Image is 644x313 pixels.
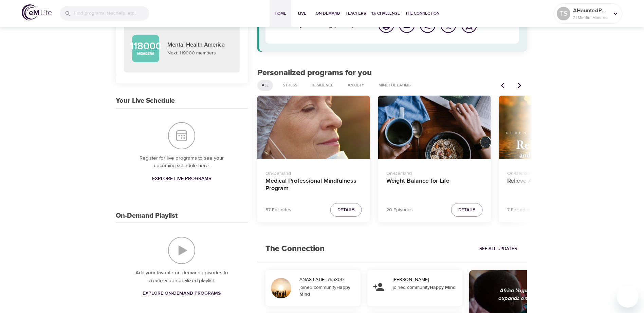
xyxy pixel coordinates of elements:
span: Stress [279,82,301,88]
p: Register for live programs to see your upcoming schedule here. [129,154,234,170]
h4: Medical Professional Mindfulness Program [265,177,362,194]
span: All [258,82,273,88]
a: See All Updates [478,244,519,254]
div: All [257,80,273,91]
img: logo [22,4,52,20]
button: Details [330,203,362,217]
input: Find programs, teachers, etc... [74,6,149,21]
button: Medical Professional Mindfulness Program [257,96,370,159]
strong: Happy Mind [430,284,456,291]
a: Explore Live Programs [149,172,214,185]
p: 57 Episodes [265,207,291,214]
span: Explore On-Demand Programs [143,289,221,298]
div: Anxiety [343,80,369,91]
span: Details [337,206,355,214]
h2: Personalized programs for you [257,68,527,78]
div: Stress [278,80,302,91]
div: TS [557,7,570,20]
span: See All Updates [479,245,517,253]
span: Details [458,206,476,214]
span: Mindful Eating [374,82,415,88]
p: Members [137,51,154,56]
p: 118000 [130,41,162,51]
div: ANAS LATIF_75b300 [299,276,358,283]
h3: Your Live Schedule [116,97,175,105]
p: Mental Health America [167,41,232,50]
p: Add your favorite on-demand episodes to create a personalized playlist. [129,269,234,284]
p: Next: 119000 members [167,50,232,57]
p: On-Demand [265,167,362,177]
div: Mindful Eating [374,80,415,91]
button: Relieve Anxiety and Depression [499,96,612,159]
iframe: Button to launch messaging window [617,286,639,308]
span: Home [272,10,289,17]
a: Explore On-Demand Programs [140,287,223,300]
p: On-Demand [507,167,604,177]
span: Explore Live Programs [152,175,211,183]
button: Next items [512,78,527,93]
h3: On-Demand Playlist [116,212,178,220]
div: Africa Yoga Project educates, empowers, elevates and expands employability for [DEMOGRAPHIC_DATA]... [493,287,642,310]
p: 7 Episodes [507,207,530,214]
span: On-Demand [316,10,340,17]
span: Anxiety [344,82,368,88]
h4: Relieve Anxiety and Depression [507,177,604,194]
p: AHauntedPoet [573,6,609,15]
div: [PERSON_NAME] [393,276,460,283]
strong: Happy Mind [299,284,350,297]
span: Teachers [346,10,366,17]
span: Resilience [308,82,337,88]
img: Your Live Schedule [168,122,195,149]
h2: The Connection [257,236,333,262]
div: Resilience [307,80,338,91]
button: Details [451,203,483,217]
span: Live [294,10,310,17]
div: joined community [299,284,356,298]
button: Previous items [497,78,512,93]
span: The Connection [405,10,439,17]
p: 20 Episodes [386,207,413,214]
img: On-Demand Playlist [168,237,195,264]
p: On-Demand [386,167,483,177]
span: 1% Challenge [371,10,400,17]
div: joined community [393,284,458,291]
h4: Weight Balance for Life [386,177,483,194]
button: Weight Balance for Life [378,96,491,159]
p: 21 Mindful Minutes [573,15,609,21]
